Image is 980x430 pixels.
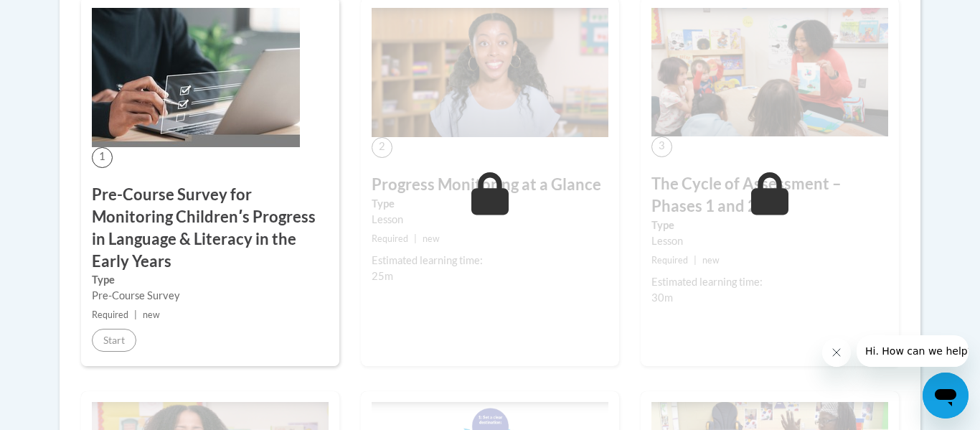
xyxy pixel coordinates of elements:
[414,233,417,244] span: |
[857,335,969,367] iframe: Message from company
[9,10,116,22] span: Hi. How can we help?
[372,253,608,268] div: Estimated learning time:
[92,184,329,272] h3: Pre-Course Survey for Monitoring Childrenʹs Progress in Language & Literacy in the Early Years
[423,233,440,244] span: new
[822,338,851,367] iframe: Close message
[143,309,160,320] span: new
[92,147,113,168] span: 1
[651,274,888,290] div: Estimated learning time:
[651,291,673,304] span: 30m
[134,309,137,320] span: |
[372,137,392,158] span: 2
[372,174,608,196] h3: Progress Monitoring at a Glance
[92,329,136,352] button: Start
[651,218,888,233] label: Type
[92,272,329,288] label: Type
[372,212,608,228] div: Lesson
[92,309,128,320] span: Required
[372,233,408,244] span: Required
[92,8,300,147] img: Course Image
[92,288,329,304] div: Pre-Course Survey
[651,255,688,266] span: Required
[694,255,697,266] span: |
[651,8,888,136] img: Course Image
[651,173,888,218] h3: The Cycle of Assessment – Phases 1 and 2
[702,255,720,266] span: new
[372,196,608,212] label: Type
[923,373,969,419] iframe: Button to launch messaging window
[651,136,672,157] span: 3
[372,8,608,137] img: Course Image
[372,270,393,282] span: 25m
[651,233,888,249] div: Lesson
